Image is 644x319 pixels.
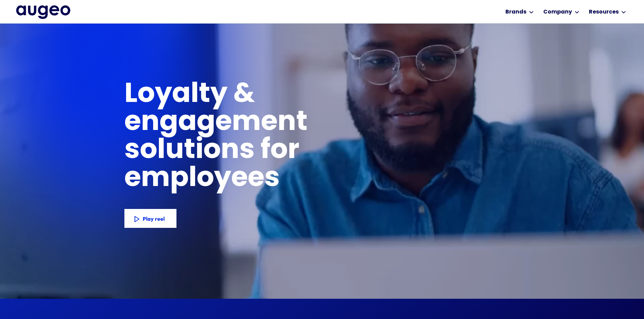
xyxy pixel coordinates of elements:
[543,8,572,16] div: Company
[505,8,526,16] div: Brands
[124,81,416,165] h1: Loyalty & engagement solutions for
[16,5,70,20] a: home
[124,165,292,193] h1: employees
[124,209,176,228] a: Play reel
[589,8,619,16] div: Resources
